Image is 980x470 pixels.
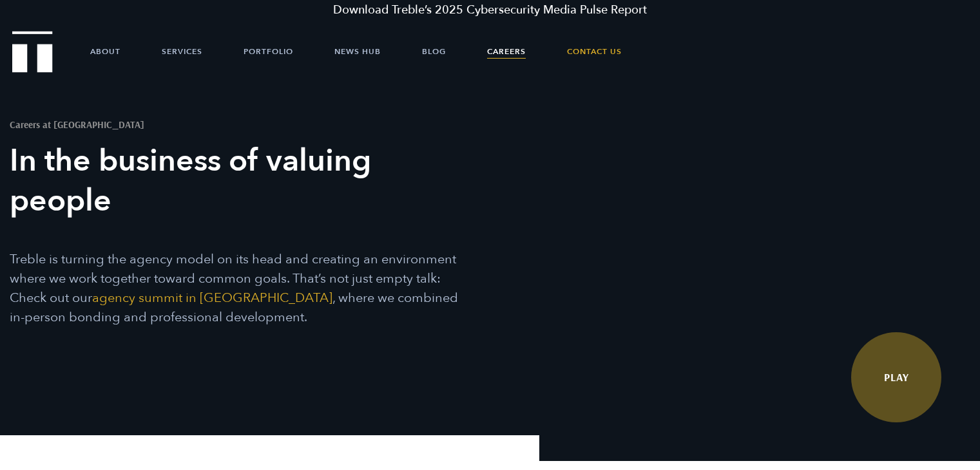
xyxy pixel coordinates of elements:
[10,120,468,129] h1: Careers at [GEOGRAPHIC_DATA]
[10,250,468,327] p: Treble is turning the agency model on its head and creating an environment where we work together...
[487,32,526,71] a: Careers
[422,32,446,71] a: Blog
[90,32,120,71] a: About
[162,32,202,71] a: Services
[567,32,622,71] a: Contact Us
[92,289,332,306] a: agency summit in [GEOGRAPHIC_DATA]
[244,32,293,71] a: Portfolio
[10,141,468,221] h3: In the business of valuing people
[12,31,53,72] img: Treble logo
[851,332,941,422] a: Watch Video
[334,32,381,71] a: News Hub
[13,32,52,71] a: Treble Homepage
